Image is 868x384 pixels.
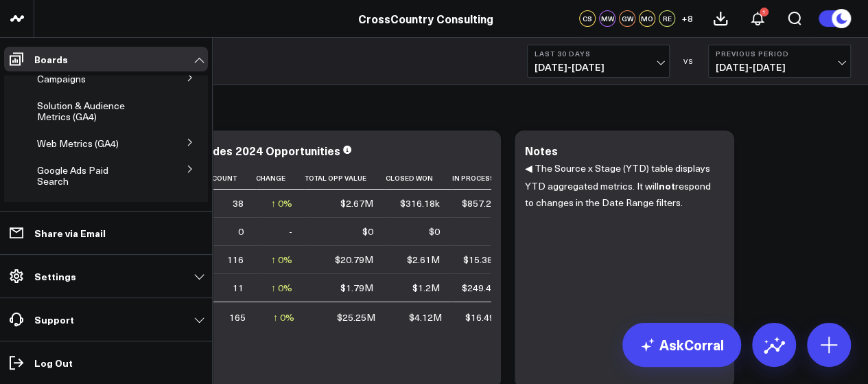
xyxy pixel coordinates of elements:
[525,143,558,158] div: Notes
[340,196,373,210] div: $2.67M
[716,62,843,73] span: [DATE] - [DATE]
[34,227,106,238] p: Share via Email
[233,196,244,210] div: 38
[679,10,695,27] button: +8
[256,167,305,190] th: Change
[37,137,119,150] span: Web Metrics (GA4)
[233,281,244,295] div: 11
[525,160,724,374] div: ◀ The Source x Stage (YTD) table displays YTD aggregated metrics. It will respond to changes in t...
[238,225,244,238] div: 0
[400,196,440,210] div: $316.18k
[462,281,502,295] div: $249.48k
[452,167,514,190] th: In Process
[429,225,440,238] div: $0
[579,10,596,27] div: CS
[407,253,440,267] div: $2.61M
[229,310,246,324] div: 165
[412,281,440,295] div: $1.2M
[463,253,502,267] div: $15.38M
[335,253,373,267] div: $20.79M
[37,138,119,149] a: Web Metrics (GA4)
[289,225,292,238] div: -
[37,99,125,123] span: Solution & Audience Metrics (GA4)
[760,8,769,16] div: 1
[305,167,386,190] th: Total Opp Value
[227,253,244,267] div: 116
[37,74,86,84] a: Campaigns
[37,72,86,85] span: Campaigns
[271,281,292,295] div: ↑ 0%
[37,100,143,122] a: Solution & Audience Metrics (GA4)
[619,10,635,27] div: GW
[337,310,375,324] div: $25.25M
[362,225,373,238] div: $0
[37,165,140,187] a: Google Ads Paid Search
[681,14,693,23] span: + 8
[527,45,670,78] button: Last 30 Days[DATE]-[DATE]
[34,54,68,65] p: Boards
[599,10,615,27] div: MW
[708,45,851,78] button: Previous Period[DATE]-[DATE]
[4,350,208,375] a: Log Out
[535,49,662,58] b: Last 30 Days
[37,201,125,214] span: LinkedIn Paid Social
[465,310,504,324] div: $16.49M
[622,323,741,367] a: AskCorral
[34,357,73,368] p: Log Out
[271,253,292,267] div: ↑ 0%
[271,196,292,210] div: ↑ 0%
[659,179,675,192] b: not
[358,11,493,26] a: CrossCountry Consulting
[462,196,502,210] div: $857.23k
[639,10,655,27] div: MO
[535,62,662,73] span: [DATE] - [DATE]
[677,57,701,65] div: VS
[34,271,76,282] p: Settings
[273,310,294,324] div: ↑ 0%
[37,163,108,188] span: Google Ads Paid Search
[34,314,74,325] p: Support
[659,10,675,27] div: RE
[340,281,373,295] div: $1.79M
[716,49,843,58] b: Previous Period
[386,167,452,190] th: Closed Won
[196,167,256,190] th: Opp Count
[409,310,442,324] div: $4.12M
